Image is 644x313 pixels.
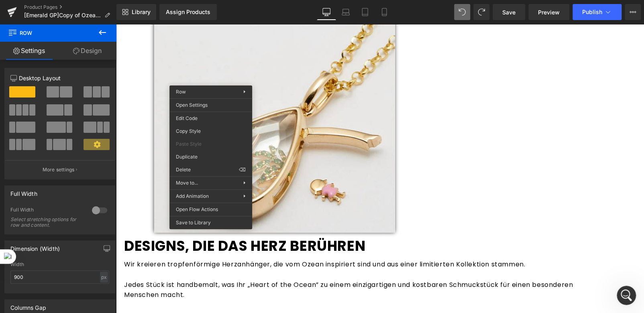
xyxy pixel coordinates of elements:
[10,186,37,197] div: Full Width
[502,8,516,16] span: Save
[375,4,394,20] a: Mobile
[176,206,246,213] span: Open Flow Actions
[617,286,636,305] iframe: Intercom live chat
[10,217,83,228] div: Select stretching options for row and content.
[176,128,246,135] span: Copy Style
[8,24,88,42] span: Row
[336,4,355,20] a: Laptop
[43,166,75,173] p: More settings
[132,8,151,16] span: Library
[355,4,375,20] a: Tablet
[239,166,246,173] span: ⌫
[5,160,115,179] button: More settings
[176,140,246,148] span: Paste Style
[176,115,246,122] span: Edit Code
[24,12,101,18] span: [Emerald GP]Copy of Ozeans || [DATE] ||
[473,4,489,20] button: Redo
[176,179,243,187] span: Move to...
[176,89,186,95] span: Row
[24,4,116,10] a: Product Pages
[116,4,156,20] a: New Library
[166,9,210,15] div: Assign Products
[10,270,109,284] input: auto
[10,262,109,267] div: Width
[625,4,641,20] button: More
[582,9,602,15] span: Publish
[454,4,470,20] button: Undo
[176,153,246,161] span: Duplicate
[176,166,239,173] span: Delete
[10,241,60,252] div: Dimension (Width)
[573,4,622,20] button: Publish
[528,4,569,20] a: Preview
[317,4,336,20] a: Desktop
[10,74,109,82] p: Desktop Layout
[10,207,84,215] div: Full Width
[116,24,644,313] iframe: To enrich screen reader interactions, please activate Accessibility in Grammarly extension settings
[176,193,243,200] span: Add Animation
[538,8,560,16] span: Preview
[176,102,246,109] span: Open Settings
[10,300,46,311] div: Columns Gap
[176,219,246,226] span: Save to Library
[100,272,108,283] div: px
[58,42,116,60] a: Design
